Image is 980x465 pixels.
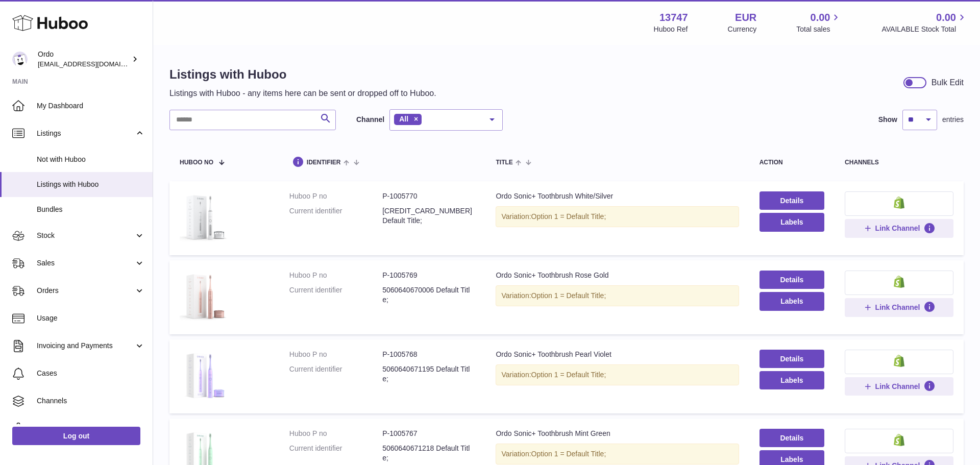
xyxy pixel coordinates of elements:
span: title [496,159,512,166]
a: Details [759,350,824,368]
dd: 5060640670006 Default Title; [382,285,475,305]
dd: 5060640671218 Default Title; [382,444,475,463]
span: Listings with Huboo [37,180,145,189]
dd: [CREDIT_CARD_NUMBER] Default Title; [382,206,475,226]
img: shopify-small.png [894,434,904,446]
div: Variation: [496,206,739,227]
div: Ordo Sonic+ Toothbrush Rose Gold [496,271,739,280]
span: entries [942,115,964,125]
label: Channel [356,115,384,125]
span: identifier [307,159,341,166]
span: Listings [37,129,134,138]
img: Ordo Sonic+ Toothbrush Rose Gold [180,271,231,322]
dt: Current identifier [289,364,382,384]
a: 0.00 AVAILABLE Stock Total [881,11,968,34]
div: channels [845,159,953,166]
dt: Huboo P no [289,191,382,201]
button: Labels [759,371,824,389]
dt: Current identifier [289,285,382,305]
span: [EMAIL_ADDRESS][DOMAIN_NAME] [38,60,150,68]
span: Settings [37,424,145,433]
div: action [759,159,824,166]
span: All [399,115,408,123]
img: shopify-small.png [894,276,904,288]
span: 0.00 [936,11,956,25]
img: Ordo Sonic+ Toothbrush White/Silver [180,191,231,242]
img: internalAdmin-13747@internal.huboo.com [12,52,28,67]
div: Ordo Sonic+ Toothbrush Mint Green [496,429,739,438]
button: Link Channel [845,219,953,237]
div: Variation: [496,364,739,385]
div: Huboo Ref [654,25,688,34]
dd: P-1005767 [382,429,475,438]
span: Link Channel [875,303,920,312]
div: Ordo Sonic+ Toothbrush White/Silver [496,191,739,201]
img: shopify-small.png [894,355,904,367]
span: Option 1 = Default Title; [531,371,606,379]
a: Details [759,429,824,447]
dt: Huboo P no [289,429,382,438]
span: Stock [37,231,134,240]
span: Option 1 = Default Title; [531,291,606,300]
a: Details [759,191,824,210]
span: My Dashboard [37,101,145,111]
span: Usage [37,313,145,323]
div: Ordo [38,50,130,69]
a: Log out [12,427,140,445]
img: Ordo Sonic+ Toothbrush Pearl Violet [180,350,231,401]
div: Currency [728,25,757,34]
button: Link Channel [845,298,953,316]
span: AVAILABLE Stock Total [881,25,968,34]
span: Link Channel [875,224,920,233]
dd: P-1005768 [382,350,475,359]
span: Huboo no [180,159,213,166]
button: Link Channel [845,377,953,396]
dd: 5060640671195 Default Title; [382,364,475,384]
dd: P-1005770 [382,191,475,201]
span: Invoicing and Payments [37,341,134,351]
strong: EUR [735,11,756,25]
div: Bulk Edit [932,77,964,88]
a: 0.00 Total sales [796,11,842,34]
div: Ordo Sonic+ Toothbrush Pearl Violet [496,350,739,359]
dt: Current identifier [289,444,382,463]
span: Option 1 = Default Title; [531,450,606,458]
span: Sales [37,258,134,268]
dt: Huboo P no [289,350,382,359]
h1: Listings with Huboo [169,66,436,83]
span: Cases [37,369,145,378]
img: shopify-small.png [894,197,904,209]
button: Labels [759,213,824,231]
span: Not with Huboo [37,155,145,164]
div: Variation: [496,285,739,306]
dd: P-1005769 [382,271,475,280]
button: Labels [759,292,824,310]
span: Channels [37,396,145,406]
span: Bundles [37,205,145,214]
span: Total sales [796,25,842,34]
dt: Huboo P no [289,271,382,280]
dt: Current identifier [289,206,382,226]
div: Variation: [496,444,739,464]
span: Orders [37,286,134,296]
span: Link Channel [875,382,920,391]
span: 0.00 [811,11,830,25]
label: Show [878,115,897,125]
span: Option 1 = Default Title; [531,212,606,221]
strong: 13747 [659,11,688,25]
p: Listings with Huboo - any items here can be sent or dropped off to Huboo. [169,88,436,99]
a: Details [759,271,824,289]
